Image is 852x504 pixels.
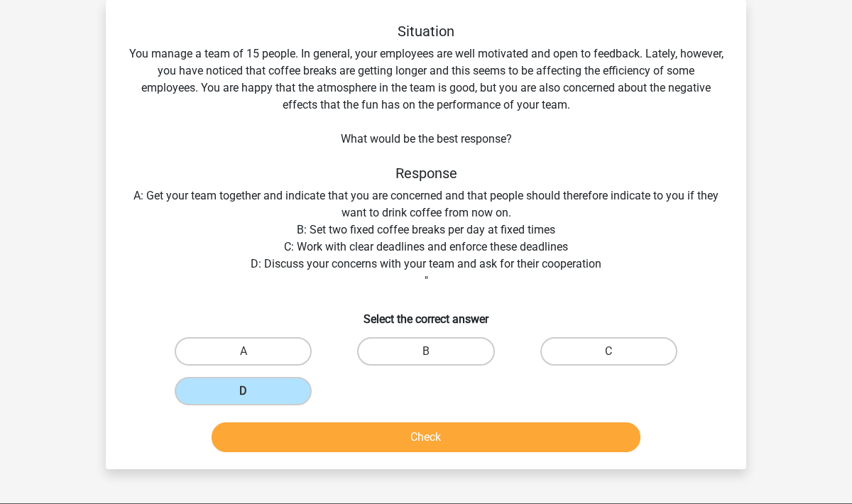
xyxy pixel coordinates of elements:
[129,165,723,182] h5: Response
[212,422,641,452] button: Check
[175,377,312,405] label: D
[540,337,677,366] label: C
[129,23,723,40] h5: Situation
[357,337,494,366] label: B
[111,23,741,458] div: You manage a team of 15 people. In general, your employees are well motivated and open to feedbac...
[175,337,312,366] label: A
[129,301,723,326] h6: Select the correct answer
